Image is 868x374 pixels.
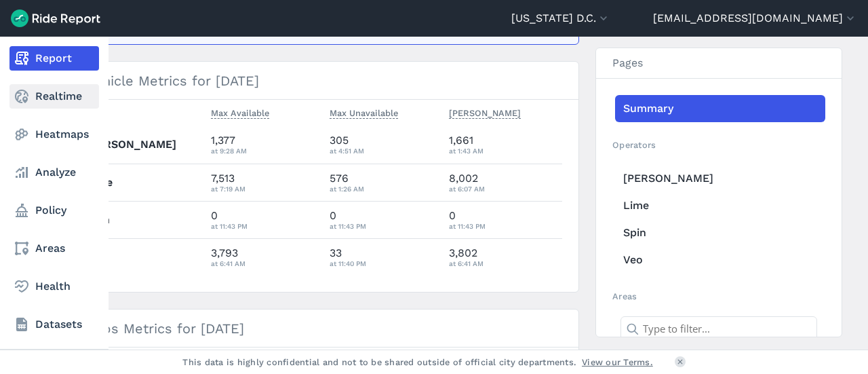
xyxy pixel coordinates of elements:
a: Veo [615,246,825,274]
button: Max Available [211,105,269,121]
div: 1,377 [211,132,319,157]
div: 576 [330,170,438,195]
div: 1,661 [449,132,563,157]
a: Heatmaps [9,122,99,147]
span: [PERSON_NAME] [449,105,521,119]
a: Summary [615,95,825,122]
th: Lime [86,164,205,201]
a: Report [9,46,99,71]
button: [US_STATE] D.C. [511,10,610,26]
span: Max Available [211,105,269,119]
h2: Operators [612,138,825,151]
a: [PERSON_NAME] [615,165,825,192]
div: at 6:41 AM [449,257,563,269]
div: at 11:40 PM [330,257,438,269]
div: at 11:43 PM [211,220,319,232]
div: at 1:43 AM [449,145,563,157]
th: Veo [86,238,205,276]
a: Datasets [9,312,99,337]
div: 7,513 [211,170,319,195]
h3: Trips Metrics for [DATE] [70,310,578,348]
div: 0 [211,208,319,232]
h2: Areas [612,290,825,303]
div: 0 [449,208,563,232]
div: at 11:43 PM [449,220,563,232]
div: at 11:43 PM [330,220,438,232]
img: Ride Report [11,10,100,27]
a: Lime [615,192,825,219]
button: [PERSON_NAME] [449,105,521,121]
div: at 6:41 AM [211,257,319,269]
div: at 6:07 AM [449,183,563,195]
input: Type to filter... [620,316,817,341]
div: 33 [330,245,438,269]
div: 3,802 [449,245,563,269]
div: 8,002 [449,170,563,195]
button: [EMAIL_ADDRESS][DOMAIN_NAME] [653,10,857,26]
div: at 7:19 AM [211,183,319,195]
a: View our Terms. [582,356,653,369]
span: Max Unavailable [330,105,398,119]
a: Areas [9,236,99,261]
th: Spin [86,201,205,238]
div: at 9:28 AM [211,145,319,157]
th: [PERSON_NAME] [86,126,205,164]
a: Realtime [9,84,99,109]
a: Policy [9,198,99,223]
a: Spin [615,219,825,246]
div: at 4:51 AM [330,145,438,157]
h3: Pages [596,48,842,79]
div: 305 [330,132,438,157]
h3: Vehicle Metrics for [DATE] [70,62,578,100]
div: 3,793 [211,245,319,269]
a: Health [9,274,99,299]
button: Max Unavailable [330,105,398,121]
div: 0 [330,208,438,232]
div: at 1:26 AM [330,183,438,195]
a: Analyze [9,160,99,185]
